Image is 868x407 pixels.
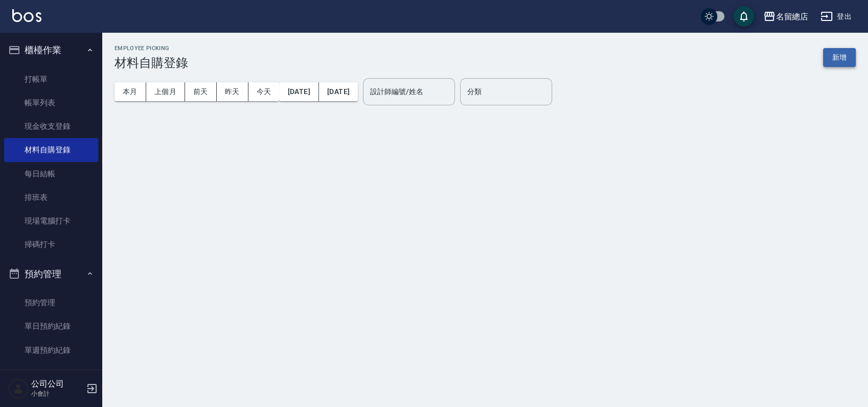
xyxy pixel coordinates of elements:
[4,37,98,63] button: 櫃檯作業
[4,115,98,138] a: 現金收支登錄
[4,91,98,115] a: 帳單列表
[31,379,83,389] h5: 公司公司
[4,366,98,393] button: 報表及分析
[4,162,98,186] a: 每日結帳
[31,389,83,398] p: 小會計
[823,52,856,62] a: 新增
[4,261,98,287] button: 預約管理
[759,6,812,27] button: 名留總店
[4,186,98,209] a: 排班表
[4,67,98,91] a: 打帳單
[734,6,754,27] button: save
[146,82,185,101] button: 上個月
[319,82,358,101] button: [DATE]
[4,233,98,256] a: 掃碼打卡
[4,314,98,338] a: 單日預約紀錄
[217,82,248,101] button: 昨天
[775,10,808,23] div: 名留總店
[185,82,217,101] button: 前天
[4,138,98,162] a: 材料自購登錄
[115,45,188,52] h2: Employee Picking
[279,82,318,101] button: [DATE]
[4,209,98,233] a: 現場電腦打卡
[4,338,98,362] a: 單週預約紀錄
[115,82,146,101] button: 本月
[8,378,29,399] img: Person
[248,82,280,101] button: 今天
[12,9,41,22] img: Logo
[4,291,98,314] a: 預約管理
[115,56,188,70] h3: 材料自購登錄
[823,48,856,67] button: 新增
[816,7,856,26] button: 登出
